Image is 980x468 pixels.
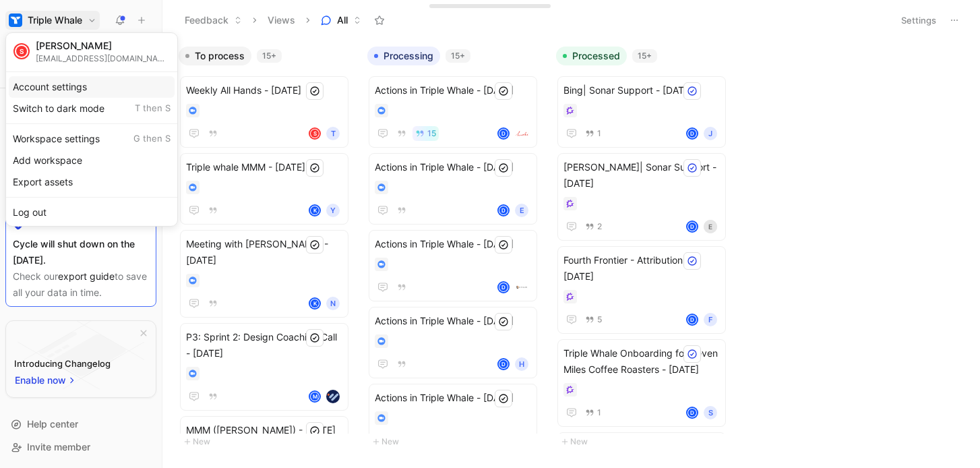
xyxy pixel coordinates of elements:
[9,202,175,223] div: Log out
[135,103,171,115] span: T then S
[36,53,171,63] div: [EMAIL_ADDRESS][DOMAIN_NAME]
[5,32,178,227] div: Triple WhaleTriple Whale
[15,45,28,58] div: S
[36,40,171,52] div: [PERSON_NAME]
[9,128,175,150] div: Workspace settings
[133,133,171,145] span: G then S
[9,150,175,171] div: Add workspace
[9,171,175,193] div: Export assets
[9,76,175,98] div: Account settings
[9,98,175,119] div: Switch to dark mode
